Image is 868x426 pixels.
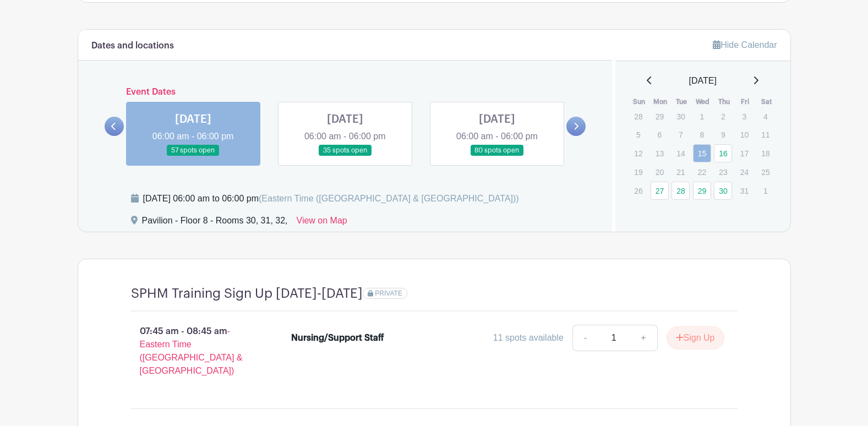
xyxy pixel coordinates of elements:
[714,108,732,125] p: 2
[143,192,519,205] div: [DATE] 06:00 am to 06:00 pm
[91,41,174,51] h6: Dates and locations
[140,326,243,375] span: - Eastern Time ([GEOGRAPHIC_DATA] & [GEOGRAPHIC_DATA])
[493,331,564,345] div: 11 spots available
[131,286,363,302] h4: SPHM Training Sign Up [DATE]-[DATE]
[667,326,724,349] button: Sign Up
[735,182,754,199] p: 31
[672,108,690,125] p: 30
[714,126,732,143] p: 9
[651,108,669,125] p: 29
[650,96,672,107] th: Mon
[756,108,774,125] p: 4
[672,126,690,143] p: 7
[692,96,714,107] th: Wed
[672,182,690,200] a: 28
[693,182,711,200] a: 29
[756,96,777,107] th: Sat
[735,126,754,143] p: 10
[629,145,647,162] p: 12
[651,163,669,181] p: 20
[672,163,690,181] p: 21
[629,126,647,143] p: 5
[630,325,657,351] a: +
[735,96,756,107] th: Fri
[714,144,732,162] a: 16
[297,214,347,232] a: View on Map
[735,163,754,181] p: 24
[693,126,711,143] p: 8
[756,182,774,199] p: 1
[291,331,384,345] div: Nursing/Support Staff
[713,96,735,107] th: Thu
[756,126,774,143] p: 11
[629,163,647,181] p: 19
[113,320,274,382] p: 07:45 am - 08:45 am
[124,87,567,97] h6: Event Dates
[142,214,288,232] div: Pavilion - Floor 8 - Rooms 30, 31, 32,
[693,144,711,162] a: 15
[651,145,669,162] p: 13
[713,40,777,50] a: Hide Calendar
[629,96,650,107] th: Sun
[693,163,711,181] p: 22
[629,108,647,125] p: 28
[689,74,717,88] span: [DATE]
[259,194,519,203] span: (Eastern Time ([GEOGRAPHIC_DATA] & [GEOGRAPHIC_DATA]))
[693,108,711,125] p: 1
[714,182,732,200] a: 30
[572,325,598,351] a: -
[672,145,690,162] p: 14
[629,182,647,199] p: 26
[375,290,402,297] span: PRIVATE
[714,163,732,181] p: 23
[735,108,754,125] p: 3
[735,145,754,162] p: 17
[651,126,669,143] p: 6
[671,96,692,107] th: Tue
[651,182,669,200] a: 27
[756,163,774,181] p: 25
[756,145,774,162] p: 18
